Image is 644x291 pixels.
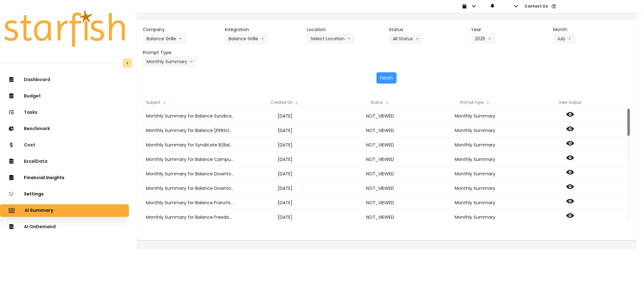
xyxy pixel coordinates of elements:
svg: sort [162,100,167,105]
div: Subject [143,96,237,109]
button: All Statusarrow down line [389,33,423,44]
div: Monthly Summary for Balance Freedom Street Arvada(Balance Grille) for [DATE] [143,210,237,224]
header: Year [471,26,548,33]
div: Monthly Summary [428,138,523,152]
div: Monthly Summary [428,195,523,210]
div: Status [333,96,428,109]
div: [DATE] [238,109,333,123]
div: [DATE] [238,181,333,195]
button: Select Locationarrow down line [307,33,355,44]
div: Monthly Summary [428,210,523,224]
div: Prompt Type [428,96,523,109]
div: NOT_VIEWED [333,109,428,123]
div: Monthly Summary for Balance Syndicated(Balance Grille) for [DATE] [143,109,237,123]
header: Company [143,26,220,33]
div: [DATE] [238,152,333,167]
div: NOT_VIEWED [333,195,428,210]
svg: arrow left line [568,36,572,42]
button: Julyarrow left line [553,33,575,44]
div: View Output [523,96,618,109]
header: Prompt Type [143,49,220,56]
svg: arrow down line [190,58,193,65]
div: Monthly Summary for Balance [PERSON_NAME](Balance Grille) for [DATE] [143,123,237,138]
header: Status [389,26,466,33]
button: Fetch [376,72,397,84]
div: NOT_VIEWED [333,152,428,167]
div: Monthly Summary [428,109,523,123]
div: Monthly Summary for Balance Downtown [GEOGRAPHIC_DATA](Balance Grille) for [DATE] [143,167,237,181]
svg: arrow down line [347,36,351,42]
p: ExcelData [24,159,47,164]
div: Monthly Summary [428,181,523,195]
p: Cost [24,142,35,148]
p: AI OnDemand [24,224,56,229]
p: Benchmark [24,126,50,131]
div: NOT_VIEWED [333,123,428,138]
button: Balance Grillearrow down line [225,33,268,44]
button: Balance Grillearrow down line [143,33,186,44]
div: NOT_VIEWED [333,181,428,195]
button: Monthly Summaryarrow down line [143,56,197,67]
div: Monthly Summary for Balance Downtown [GEOGRAPHIC_DATA](Balance Grille) for [DATE] [143,181,237,195]
div: Monthly Summary [428,152,523,167]
div: NOT_VIEWED [333,138,428,152]
svg: arrow down line [179,36,182,42]
button: 2025arrow down line [471,33,495,44]
svg: arrow down line [488,36,491,42]
div: Monthly Summary for Balance Campus(Balance Grille) for [DATE] [143,152,237,167]
p: Tasks [24,110,37,115]
p: Dashboard [24,77,50,82]
div: [DATE] [238,210,333,224]
svg: arrow down line [415,36,419,42]
div: NOT_VIEWED [333,167,428,181]
p: Budget [24,93,41,99]
div: Monthly Summary [428,123,523,138]
svg: sort [485,100,490,105]
svg: sort [385,100,390,105]
header: Month [553,26,630,33]
div: NOT_VIEWED [333,210,428,224]
div: Monthly Summary for Balance Franchise Group(Balance Grille) for [DATE] [143,195,237,210]
div: Created On [238,96,333,109]
header: Integration [225,26,302,33]
div: Monthly Summary [428,167,523,181]
div: [DATE] [238,123,333,138]
div: [DATE] [238,195,333,210]
svg: sort [294,100,299,105]
div: [DATE] [238,138,333,152]
div: [DATE] [238,167,333,181]
svg: arrow down line [261,36,264,42]
p: AI Summary [25,208,53,213]
header: Location [307,26,384,33]
div: Monthly Summary for Syndicate B(Balance Grille) for [DATE] [143,138,237,152]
